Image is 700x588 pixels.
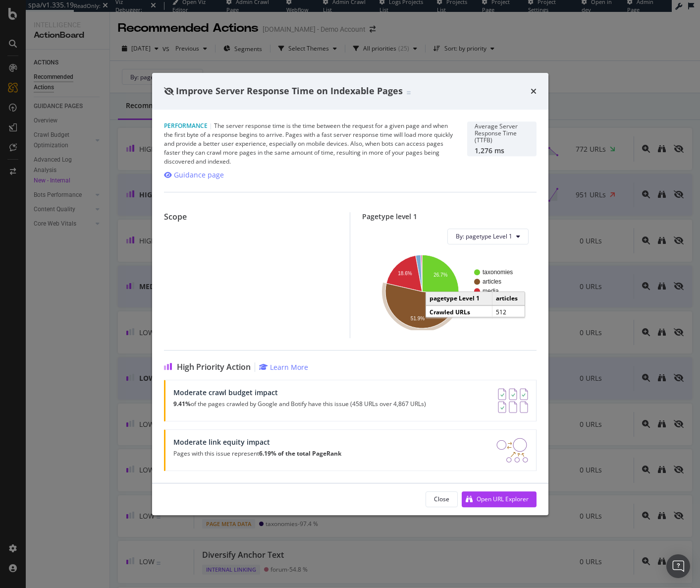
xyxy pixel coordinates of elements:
button: Open URL Explorer [462,491,537,507]
div: Pagetype level 1 [362,212,537,221]
span: By: pagetype Level 1 [456,232,512,240]
svg: A chart. [370,252,529,330]
div: 1,276 ms [475,146,529,155]
div: Open URL Explorer [477,495,529,503]
text: other [483,306,496,313]
strong: 9.41% [173,400,191,408]
img: AY0oso9MOvYAAAAASUVORK5CYII= [498,388,528,413]
strong: 6.19% of the total PageRank [259,449,341,458]
text: media [483,288,499,294]
img: Equal [407,91,411,94]
p: Pages with this issue represent [173,450,341,457]
div: Scope [164,212,338,222]
div: times [531,85,537,98]
text: 26.7% [433,272,447,278]
a: Guidance page [164,170,224,180]
span: High Priority Action [177,362,251,372]
text: evergreen [483,297,509,304]
img: DDxVyA23.png [496,438,528,463]
div: eye-slash [164,87,174,95]
text: articles [483,278,501,285]
div: Close [434,495,449,503]
text: 18.6% [398,271,412,276]
span: Improve Server Response Time on Indexable Pages [176,85,403,97]
span: Performance [164,121,208,130]
div: modal [152,73,548,515]
span: | [209,121,213,130]
div: Open Intercom Messenger [666,554,690,578]
div: Guidance page [174,170,224,180]
text: taxonomies [483,269,513,276]
div: Average Server Response Time (TTFB) [475,123,529,144]
a: Learn More [259,362,308,372]
div: Learn More [270,362,308,372]
div: Moderate link equity impact [173,438,341,446]
div: Moderate crawl budget impact [173,388,426,397]
p: of the pages crawled by Google and Botify have this issue (458 URLs over 4,867 URLs) [173,401,426,408]
div: The server response time is the time between the request for a given page and when the first byte... [164,121,455,166]
text: 51.9% [410,316,424,321]
button: By: pagetype Level 1 [447,229,529,244]
button: Close [426,491,458,507]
